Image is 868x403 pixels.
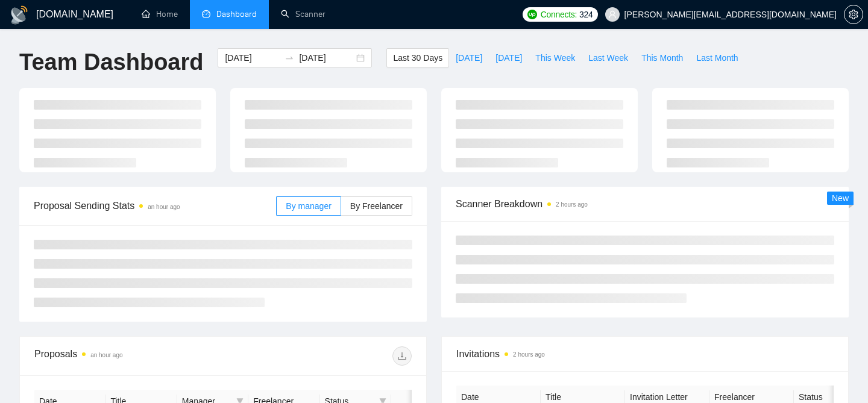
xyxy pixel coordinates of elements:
[641,51,683,64] span: This Month
[10,5,29,25] img: logo
[456,51,482,64] span: [DATE]
[456,196,834,211] span: Scanner Breakdown
[449,48,489,67] button: [DATE]
[844,10,863,19] a: setting
[690,48,744,67] button: Last Month
[393,51,442,64] span: Last 30 Days
[456,346,834,361] span: Invitations
[844,10,863,19] span: setting
[34,346,223,366] div: Proposals
[527,10,537,19] img: upwork-logo.png
[582,48,635,67] button: Last Week
[299,51,354,64] input: End date
[513,351,545,358] time: 2 hours ago
[844,5,863,24] button: setting
[202,10,210,18] span: dashboard
[535,51,575,64] span: This Week
[350,201,403,211] span: By Freelancer
[90,352,122,358] time: an hour ago
[34,198,276,213] span: Proposal Sending Stats
[386,48,449,67] button: Last 30 Days
[541,8,577,21] span: Connects:
[696,51,738,64] span: Last Month
[285,53,294,63] span: swap-right
[588,51,628,64] span: Last Week
[579,8,593,21] span: 324
[225,51,280,64] input: Start date
[148,204,180,210] time: an hour ago
[635,48,690,67] button: This Month
[608,10,617,19] span: user
[142,9,178,19] a: homeHome
[19,48,203,77] h1: Team Dashboard
[281,9,325,19] a: searchScanner
[489,48,529,67] button: [DATE]
[556,201,588,208] time: 2 hours ago
[286,201,331,211] span: By manager
[216,9,257,19] span: Dashboard
[832,193,849,203] span: New
[495,51,522,64] span: [DATE]
[529,48,582,67] button: This Week
[285,53,294,63] span: to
